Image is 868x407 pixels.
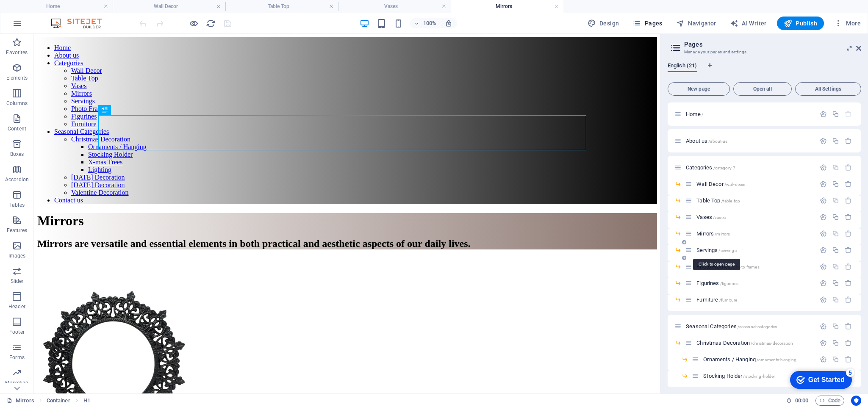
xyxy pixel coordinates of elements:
div: Remove [845,164,852,171]
div: Settings [820,356,827,363]
div: Remove [845,246,852,254]
div: 5 [61,2,69,10]
div: Get Started 5 items remaining, 0% complete [5,4,67,22]
div: Mirrors/mirrors [694,231,815,236]
div: Home/ [683,111,815,117]
div: Remove [845,180,852,188]
button: Pages [629,17,666,30]
div: Remove [845,296,852,303]
span: Code [819,396,840,406]
button: Usercentrics [851,396,861,406]
span: More [834,19,861,28]
span: Click to open page [696,230,730,237]
span: Click to open page [703,373,775,379]
div: Settings [820,339,827,346]
span: Click to open page [686,111,703,117]
div: Table Top/table-top [694,198,815,203]
button: Design [584,17,623,30]
nav: breadcrumb [47,396,90,406]
h4: Wall Decor [113,2,225,11]
span: Click to open page [696,263,759,270]
button: Click here to leave preview mode and continue editing [189,18,199,28]
span: /seasonal-categories [738,324,777,329]
span: Navigator [676,19,716,28]
div: Design (Ctrl+Alt+Y) [584,17,623,30]
p: Favorites [6,49,28,56]
div: Duplicate [832,356,839,363]
div: Settings [820,137,827,144]
span: Click to select. Double-click to edit [47,396,70,406]
div: Remove [845,213,852,221]
button: AI Writer [727,17,770,30]
p: Slider [11,278,24,285]
span: Click to open page [686,323,777,329]
button: Publish [777,17,824,30]
span: /servings [718,248,736,253]
span: English (21) [668,61,697,72]
div: Duplicate [832,263,839,270]
div: Duplicate [832,213,839,221]
span: 00 00 [795,396,808,406]
button: More [831,17,864,30]
p: Tables [9,202,25,208]
i: Reload page [206,19,216,28]
div: Duplicate [832,280,839,287]
span: Table Top [696,197,740,204]
span: / [702,112,703,117]
div: Christmas Decoration/christmas-decoration [694,340,815,346]
div: The startpage cannot be deleted [845,111,852,118]
div: Photo Frames/photo-frames [694,264,815,269]
h4: Mirrors [451,2,563,11]
div: Furniture/furniture [694,297,815,302]
div: Settings [820,230,827,237]
button: reload [205,18,216,28]
div: Duplicate [832,180,839,188]
span: /table-top [721,199,740,203]
span: Click to open page [703,356,796,363]
span: Click to select. Double-click to edit [83,396,90,406]
p: Content [8,125,26,132]
div: Duplicate [832,137,839,144]
span: /about-us [708,139,727,144]
div: Duplicate [832,296,839,303]
div: Duplicate [832,246,839,254]
div: Duplicate [832,197,839,204]
div: Vases/vases [694,214,815,220]
p: Accordion [5,176,29,183]
div: Remove [845,339,852,346]
span: /christmas-decoration [751,341,793,346]
span: /ornaments-hanging [757,357,797,362]
span: Click to open page [696,214,726,220]
div: Stocking Holder/stocking-holder [701,373,815,379]
span: /figurines [720,281,738,286]
h6: Session time [786,396,809,406]
span: Open all [737,86,788,91]
h6: 100% [423,18,436,28]
button: Navigator [673,17,720,30]
div: Settings [820,111,827,118]
span: Click to open page [696,296,737,303]
span: Wall Decor [696,181,746,187]
button: New page [668,82,730,96]
div: Settings [820,180,827,188]
h4: Vases [338,2,451,11]
div: Settings [820,246,827,254]
span: Click to open page [696,340,793,346]
p: Images [8,252,26,259]
p: Columns [6,100,28,107]
span: /vases [713,215,726,220]
span: Servings [696,247,736,253]
span: Design [588,19,619,28]
span: AI Writer [730,19,767,28]
div: Remove [845,137,852,144]
span: New page [671,86,726,91]
div: Get Started [23,9,59,17]
div: Duplicate [832,111,839,118]
p: Features [7,227,27,234]
span: All Settings [799,86,857,91]
div: Settings [820,164,827,171]
span: Pages [632,19,662,28]
p: Boxes [10,151,24,158]
span: /furniture [719,298,737,302]
i: On resize automatically adjust zoom level to fit chosen device. [445,19,452,27]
